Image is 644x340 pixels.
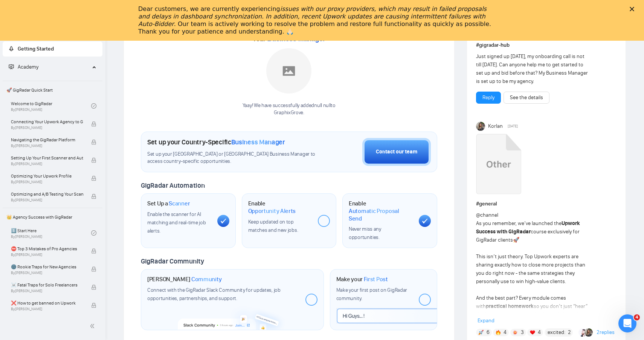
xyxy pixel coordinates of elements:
[138,5,487,28] i: issues with our proxy providers, which may result in failed proposals and delays in dashboard syn...
[504,329,507,336] span: 4
[538,329,541,336] span: 4
[510,93,543,102] a: See the details
[546,328,565,337] span: :excited:
[530,330,535,335] img: ❤️
[18,64,38,70] span: Academy
[618,314,636,332] iframe: Intercom live chat
[178,303,287,330] img: slackcommunity-bg.png
[362,138,431,166] button: Contact our team
[191,276,222,283] span: Community
[568,329,571,336] span: 2
[91,194,96,199] span: lock
[9,46,14,51] span: rocket
[630,7,637,11] div: Close
[11,307,83,311] span: By [PERSON_NAME]
[634,314,640,320] span: 4
[147,211,206,234] span: Enable the scanner for AI matching and real-time job alerts.
[11,263,83,271] span: 🌚 Rookie Traps for New Agencies
[11,136,83,144] span: Navigating the GigRadar Platform
[11,118,83,126] span: Connecting Your Upwork Agency to GigRadar
[231,138,285,146] span: Business Manager
[11,245,83,253] span: ⛔ Top 3 Mistakes of Pro Agencies
[147,276,222,283] h1: [PERSON_NAME]
[476,200,617,208] h1: # general
[578,328,587,337] img: Sergey
[11,225,91,241] a: 1️⃣ Start HereBy[PERSON_NAME]
[476,52,589,86] div: Just signed up [DATE], my onboarding call is not till [DATE]. Can anyone help me to get started t...
[141,181,204,190] span: GigRadar Automation
[147,287,281,302] span: Connect with the GigRadar Slack Community for updates, job opportunities, partnerships, and support.
[376,148,417,156] div: Contact our team
[91,230,96,236] span: check-circle
[336,287,407,302] span: Make your first post on GigRadar community.
[147,151,317,165] span: Set up your [GEOGRAPHIC_DATA] or [GEOGRAPHIC_DATA] Business Manager to access country-specific op...
[504,92,549,104] button: See the details
[243,109,336,116] p: GraphixGrove .
[476,92,501,104] button: Reply
[476,212,498,218] span: @channel
[3,210,102,225] span: 👑 Agency Success with GigRadar
[138,5,494,35] div: Dear customers, we are currently experiencing . Our team is actively working to resolve the probl...
[248,207,296,215] span: Opportunity Alerts
[482,93,494,102] a: Reply
[147,200,190,207] h1: Set Up a
[508,123,518,130] span: [DATE]
[478,317,494,324] span: Expand
[91,176,96,181] span: lock
[9,64,38,70] span: Academy
[11,154,83,162] span: Setting Up Your First Scanner and Auto-Bidder
[147,138,285,146] h1: Set up your Country-Specific
[3,83,102,98] span: 🚀 GigRadar Quick Start
[476,220,580,235] strong: Upwork Success with GigRadar
[513,330,518,335] img: 💥
[476,311,578,326] strong: practice it, apply it, and make it stick for the long run.
[169,200,190,207] span: Scanner
[248,219,298,233] span: Keep updated on top matches and new jobs.
[597,329,615,336] a: 2replies
[476,134,521,197] a: Upwork Success with GigRadar.mp4
[488,122,503,130] span: Korlan
[91,158,96,163] span: lock
[349,200,413,222] h1: Enable
[521,329,524,336] span: 3
[267,35,325,43] span: Business Manager
[476,122,485,131] img: Korlan
[243,102,336,116] div: Yaay! We have successfully added null null to
[486,303,534,309] strong: practical homework
[584,328,593,337] img: Korlan
[266,48,311,93] img: placeholder.png
[364,276,388,283] span: First Post
[91,303,96,308] span: lock
[11,144,83,148] span: By [PERSON_NAME]
[11,271,83,275] span: By [PERSON_NAME]
[513,237,519,243] span: 🚀
[90,322,97,330] span: double-left
[496,330,501,335] img: 🔥
[336,276,388,283] h1: Make your
[11,126,83,130] span: By [PERSON_NAME]
[11,253,83,257] span: By [PERSON_NAME]
[476,41,617,49] h1: # gigradar-hub
[11,180,83,184] span: By [PERSON_NAME]
[11,190,83,198] span: Optimizing and A/B Testing Your Scanner for Better Results
[91,139,96,145] span: lock
[11,299,83,307] span: ❌ How to get banned on Upwork
[11,98,91,114] a: Welcome to GigRadarBy[PERSON_NAME]
[91,103,96,109] span: check-circle
[91,248,96,254] span: lock
[9,64,14,69] span: fund-projection-screen
[141,257,204,265] span: GigRadar Community
[487,329,490,336] span: 6
[11,162,83,166] span: By [PERSON_NAME]
[91,266,96,272] span: lock
[349,226,381,240] span: Never miss any opportunities.
[3,41,102,57] li: Getting Started
[11,198,83,202] span: By [PERSON_NAME]
[18,46,54,52] span: Getting Started
[91,121,96,127] span: lock
[11,281,83,289] span: ☠️ Fatal Traps for Solo Freelancers
[478,330,484,335] img: 🚀
[11,289,83,293] span: By [PERSON_NAME]
[253,35,325,43] span: Your
[248,200,312,214] h1: Enable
